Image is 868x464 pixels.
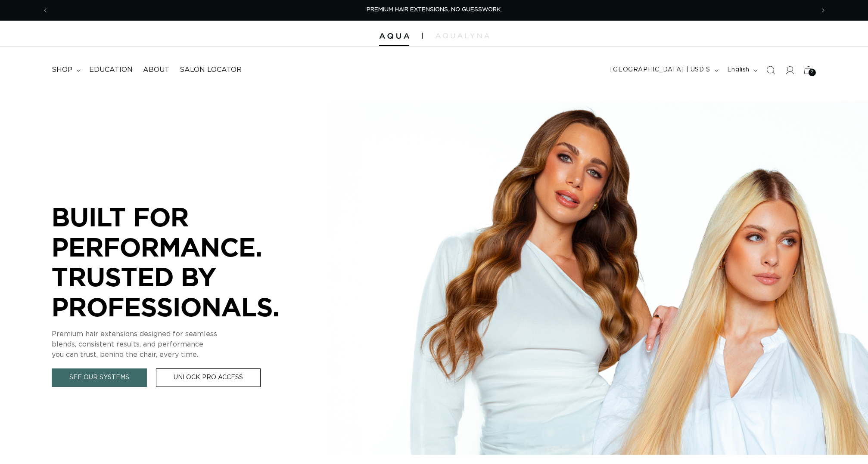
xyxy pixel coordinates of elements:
span: Salon Locator [180,65,242,74]
summary: Search [761,61,780,80]
a: Salon Locator [174,60,247,80]
button: Previous announcement [36,2,55,19]
a: Unlock Pro Access [156,368,261,387]
img: Aqua Hair Extensions [379,33,409,39]
summary: shop [47,60,84,80]
a: About [138,60,174,80]
span: About [143,65,169,74]
button: [GEOGRAPHIC_DATA] | USD $ [605,62,722,78]
button: Next announcement [814,2,833,19]
span: 2 [811,69,814,76]
span: [GEOGRAPHIC_DATA] | USD $ [610,65,710,74]
p: BUILT FOR PERFORMANCE. TRUSTED BY PROFESSIONALS. [52,202,310,322]
span: shop [52,65,72,74]
img: aqualyna.com [436,33,489,38]
span: PREMIUM HAIR EXTENSIONS. NO GUESSWORK. [367,7,502,12]
a: Education [84,60,138,80]
button: English [722,62,761,78]
p: Premium hair extensions designed for seamless blends, consistent results, and performance you can... [52,329,310,360]
span: Education [89,65,133,74]
span: English [727,65,750,74]
a: See Our Systems [52,368,147,387]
